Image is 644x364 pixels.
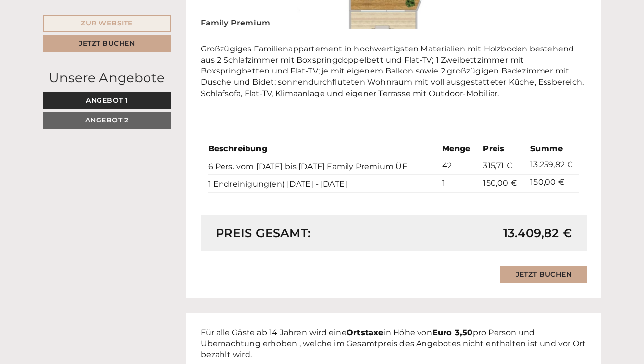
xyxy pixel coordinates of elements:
[526,142,579,157] th: Summe
[483,178,517,188] span: 150,00 €
[483,161,513,170] span: 315,71 €
[526,174,579,192] td: 150,00 €
[479,142,526,157] th: Preis
[201,44,587,99] p: Großzügiges Familienappartement in hochwertigsten Materialien mit Holzboden bestehend aus 2 Schla...
[43,15,171,32] a: Zur Website
[43,35,171,52] a: Jetzt buchen
[526,157,579,174] td: 13.259,82 €
[438,174,479,192] td: 1
[208,225,394,242] div: Preis gesamt:
[85,116,129,124] span: Angebot 2
[347,328,384,337] strong: Ortstaxe
[500,266,587,283] a: Jetzt buchen
[432,328,473,337] strong: Euro 3,50
[86,96,128,105] span: Angebot 1
[208,142,438,157] th: Beschreibung
[438,157,479,174] td: 42
[201,327,587,361] p: Für alle Gäste ab 14 Jahren wird eine in Höhe von pro Person und Übernachtung erhoben , welche im...
[438,142,479,157] th: Menge
[43,69,171,87] div: Unsere Angebote
[201,10,285,29] div: Family Premium
[503,225,572,242] span: 13.409,82 €
[208,174,438,192] td: 1 Endreinigung(en) [DATE] - [DATE]
[208,157,438,174] td: 6 Pers. vom [DATE] bis [DATE] Family Premium ÜF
